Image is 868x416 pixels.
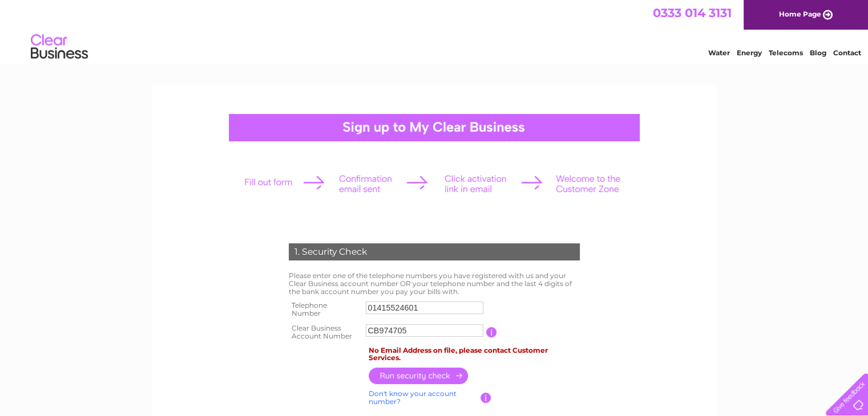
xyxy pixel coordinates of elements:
div: Clear Business is a trading name of Verastar Limited (registered in [GEOGRAPHIC_DATA] No. 3667643... [165,6,704,55]
input: Information [486,327,497,337]
a: Telecoms [769,48,803,57]
td: No Email Address on file, please contact Customer Services. [366,344,583,365]
img: logo.png [30,30,88,64]
a: Blog [810,48,826,57]
a: Energy [737,48,762,57]
th: Clear Business Account Number [286,321,364,344]
th: Telephone Number [286,298,364,321]
div: 1. Security Check [289,243,580,260]
a: Water [708,48,730,57]
td: Please enter one of the telephone numbers you have registered with us and your Clear Business acc... [286,269,583,298]
a: Don't know your account number? [369,389,457,406]
a: 0333 014 3131 [653,6,732,20]
a: Contact [833,48,861,57]
input: Information [481,393,491,403]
